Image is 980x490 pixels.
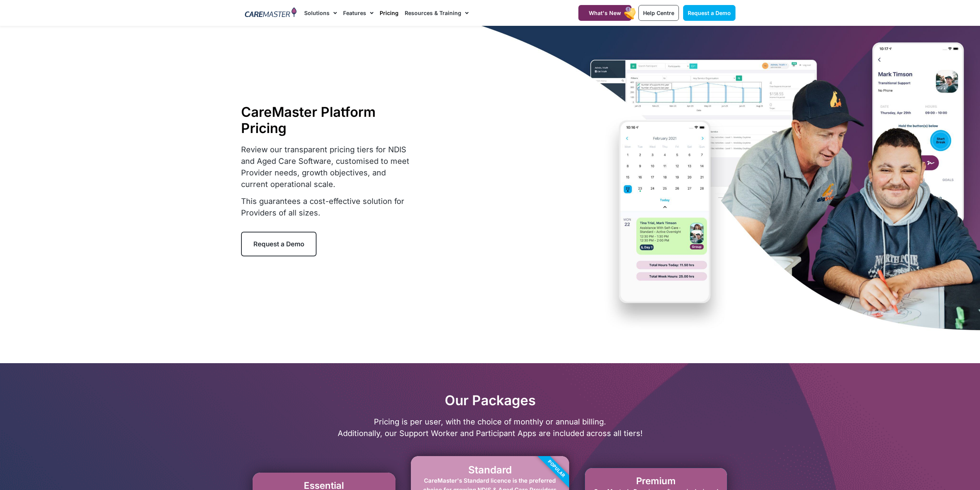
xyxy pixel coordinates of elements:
[241,144,412,190] p: Review our transparent pricing tiers for NDIS and Aged Care Software, customised to meet Provider...
[241,195,412,219] p: This guarantees a cost-effective solution for Providers of all sizes.
[241,416,739,439] p: Pricing is per user, with the choice of monthly or annual billing. Additionally, our Support Work...
[643,10,674,16] span: Help Centre
[683,5,735,21] a: Request a Demo
[589,10,621,16] span: What's New
[419,464,561,476] h2: Standard
[578,5,632,21] a: What's New
[241,232,317,256] a: Request a Demo
[593,476,719,487] h2: Premium
[638,5,679,21] a: Help Centre
[241,104,412,136] h1: CareMaster Platform Pricing
[688,10,731,16] span: Request a Demo
[253,240,304,248] span: Request a Demo
[245,7,297,19] img: CareMaster Logo
[241,392,739,408] h2: Our Packages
